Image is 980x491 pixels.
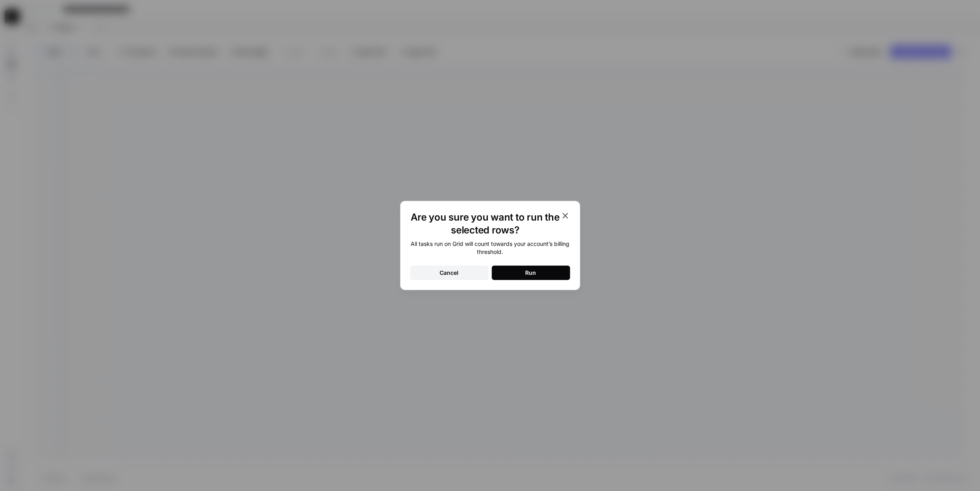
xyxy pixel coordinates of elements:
button: Cancel [410,266,489,280]
div: Run [526,269,536,277]
div: Cancel [440,269,459,277]
div: All tasks run on Grid will count towards your account’s billing threshold. [410,240,570,256]
button: Run [492,266,570,280]
h1: Are you sure you want to run the selected rows? [410,211,561,237]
